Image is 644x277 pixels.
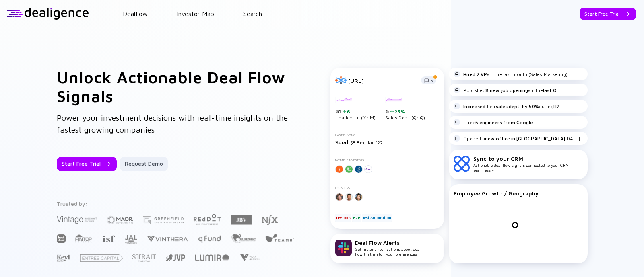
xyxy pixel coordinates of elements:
img: Maor Investments [107,213,133,227]
strong: H2 [553,103,559,109]
div: DevTools [335,214,351,222]
img: Lumir Ventures [195,254,229,261]
div: Deal Flow Alerts [355,239,421,246]
img: Entrée Capital [80,254,123,262]
img: Q Fund [198,234,221,244]
div: 6 [346,109,350,115]
div: [URL] [348,77,416,84]
button: Start Free Trial [580,8,636,20]
img: Greenfield Partners [143,216,184,224]
img: Vinthera [147,235,188,243]
div: their during [454,103,559,109]
a: Investor Map [177,10,214,17]
div: B2B [352,214,361,222]
div: Headcount (MoM) [335,97,376,121]
img: Israel Secondary Fund [102,235,115,242]
a: Dealflow [123,10,148,17]
img: Vintage Investment Partners [57,215,97,224]
button: Request Demo [120,157,168,171]
strong: last Q [543,87,557,93]
img: Red Dot Capital Partners [193,212,221,226]
strong: sales dept. by 50% [496,103,539,109]
span: Power your investment decisions with real-time insights on the fastest growing companies [57,113,288,134]
div: Get instant notifications about deal flow that match your preferences [355,239,421,256]
img: Jerusalem Venture Partners [166,254,185,261]
strong: Hired 2 VPs [463,71,489,77]
strong: 5 engineers from Google [475,119,533,125]
img: JAL Ventures [125,235,137,244]
img: Team8 [265,234,294,242]
div: $5.5m, Jan `22 [335,139,439,146]
span: Seed, [335,139,350,146]
div: Hired [454,119,533,125]
img: The Elephant [231,234,256,243]
strong: 8 new job openings [485,87,530,93]
strong: new office in [GEOGRAPHIC_DATA] [485,135,565,142]
div: Founders [335,186,439,190]
div: 25% [394,109,405,115]
img: Strait Capital [132,254,156,262]
div: 31 [336,108,376,115]
div: Opened a [DATE] [454,135,580,142]
h1: Unlock Actionable Deal Flow Signals [57,68,298,105]
div: Employee Growth / Geography [454,190,583,197]
div: Sales Dept. (QoQ) [385,97,425,121]
div: Notable Investors [335,158,439,162]
img: Viola Growth [239,254,260,261]
img: Key1 Capital [57,254,70,262]
div: in the last month (Sales,Marketing) [454,71,568,77]
div: Last Funding [335,133,439,137]
img: JBV Capital [231,215,252,225]
div: Trusted by: [57,200,296,207]
div: Actionable deal flow signals connected to your CRM seamlessly [473,155,583,172]
div: 5 [386,108,425,115]
img: NFX [262,215,278,225]
div: Sync to your CRM [473,155,583,162]
div: Test Automation [362,214,392,222]
div: Published in the [454,87,557,93]
a: Search [243,10,262,17]
img: FINTOP Capital [75,234,92,243]
strong: Increased [463,103,485,109]
button: Start Free Trial [57,157,117,171]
